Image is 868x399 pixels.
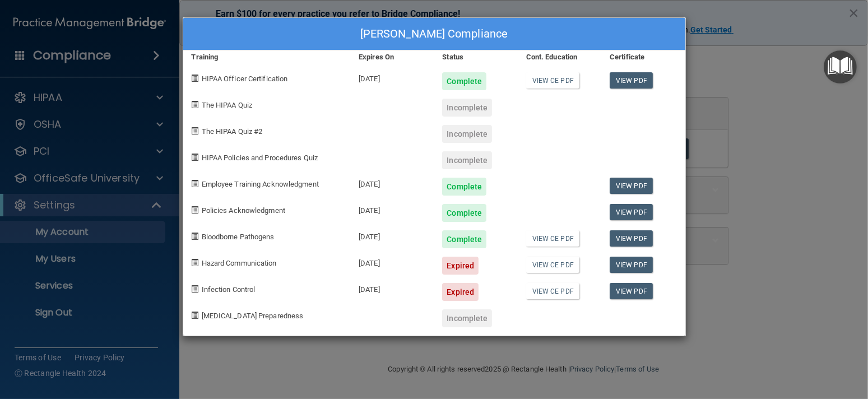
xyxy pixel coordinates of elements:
[202,312,304,320] span: [MEDICAL_DATA] Preparedness
[442,283,479,301] div: Expired
[442,257,479,275] div: Expired
[350,248,434,275] div: [DATE]
[601,50,685,64] div: Certificate
[610,72,653,89] a: View PDF
[434,50,517,64] div: Status
[610,204,653,220] a: View PDF
[202,154,318,162] span: HIPAA Policies and Procedures Quiz
[442,309,492,327] div: Incomplete
[610,178,653,194] a: View PDF
[350,50,434,64] div: Expires On
[442,99,492,117] div: Incomplete
[350,196,434,222] div: [DATE]
[610,230,653,247] a: View PDF
[526,283,579,299] a: View CE PDF
[183,50,351,64] div: Training
[202,101,252,109] span: The HIPAA Quiz
[442,125,492,143] div: Incomplete
[202,206,285,215] span: Policies Acknowledgment
[442,151,492,169] div: Incomplete
[350,222,434,248] div: [DATE]
[442,178,486,196] div: Complete
[350,169,434,196] div: [DATE]
[202,75,288,83] span: HIPAA Officer Certification
[442,230,486,248] div: Complete
[442,72,486,90] div: Complete
[202,233,275,241] span: Bloodborne Pathogens
[202,259,277,267] span: Hazard Communication
[202,285,256,294] span: Infection Control
[526,230,579,247] a: View CE PDF
[183,18,685,50] div: [PERSON_NAME] Compliance
[202,127,263,136] span: The HIPAA Quiz #2
[610,283,653,299] a: View PDF
[350,64,434,90] div: [DATE]
[442,204,486,222] div: Complete
[350,275,434,301] div: [DATE]
[526,72,579,89] a: View CE PDF
[526,257,579,273] a: View CE PDF
[202,180,319,188] span: Employee Training Acknowledgment
[610,257,653,273] a: View PDF
[824,50,857,83] button: Open Resource Center
[518,50,601,64] div: Cont. Education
